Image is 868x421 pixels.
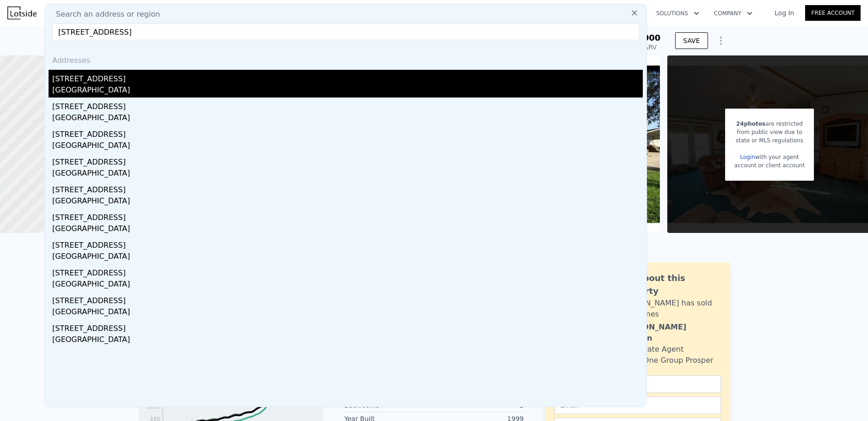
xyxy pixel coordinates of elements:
[52,306,643,319] div: [GEOGRAPHIC_DATA]
[52,264,643,279] div: [STREET_ADDRESS]
[52,319,643,334] div: [STREET_ADDRESS]
[52,153,643,168] div: [STREET_ADDRESS]
[52,85,643,98] div: [GEOGRAPHIC_DATA]
[52,208,643,223] div: [STREET_ADDRESS]
[52,236,643,251] div: [STREET_ADDRESS]
[618,355,714,366] div: Realty One Group Prosper
[52,112,643,125] div: [GEOGRAPHIC_DATA]
[712,31,730,50] button: Show Options
[52,181,643,195] div: [STREET_ADDRESS]
[734,128,805,136] div: from public view due to
[52,195,643,208] div: [GEOGRAPHIC_DATA]
[49,9,160,20] span: Search an address or region
[49,48,643,70] div: Addresses
[649,5,707,22] button: Solutions
[146,403,160,410] tspan: $105
[52,24,639,40] input: Enter an address, city, region, neighborhood or zip code
[618,272,721,298] div: Ask about this property
[52,98,643,112] div: [STREET_ADDRESS]
[763,8,805,18] a: Log In
[52,223,643,236] div: [GEOGRAPHIC_DATA]
[736,121,765,127] span: 24 photos
[734,120,805,128] div: are restricted
[707,5,760,22] button: Company
[52,125,643,140] div: [STREET_ADDRESS]
[755,154,799,160] span: with your agent
[52,334,643,347] div: [GEOGRAPHIC_DATA]
[618,344,684,355] div: Real Estate Agent
[675,32,708,49] button: SAVE
[618,322,721,344] div: [PERSON_NAME] Narayan
[52,168,643,181] div: [GEOGRAPHIC_DATA]
[52,251,643,264] div: [GEOGRAPHIC_DATA]
[52,140,643,153] div: [GEOGRAPHIC_DATA]
[618,298,721,320] div: [PERSON_NAME] has sold 129 homes
[805,5,861,21] a: Free Account
[734,136,805,145] div: state or MLS regulations
[52,279,643,292] div: [GEOGRAPHIC_DATA]
[740,154,755,160] a: Login
[52,70,643,85] div: [STREET_ADDRESS]
[7,6,37,19] img: Lotside
[52,292,643,306] div: [STREET_ADDRESS]
[734,161,805,170] div: account or client account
